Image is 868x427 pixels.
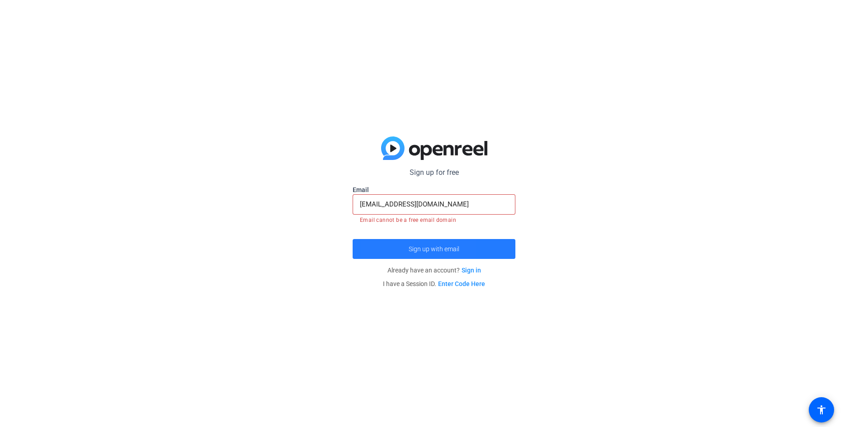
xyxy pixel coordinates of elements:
[353,167,515,178] p: Sign up for free
[360,199,508,210] input: Enter Email Address
[360,215,508,225] mat-error: Email cannot be a free email domain
[383,280,485,287] span: I have a Session ID.
[353,185,515,194] label: Email
[462,267,481,274] a: Sign in
[816,404,827,415] mat-icon: accessibility
[387,267,481,274] span: Already have an account?
[438,280,485,287] a: Enter Code Here
[353,239,515,259] button: Sign up with email
[381,136,487,160] img: blue-gradient.svg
